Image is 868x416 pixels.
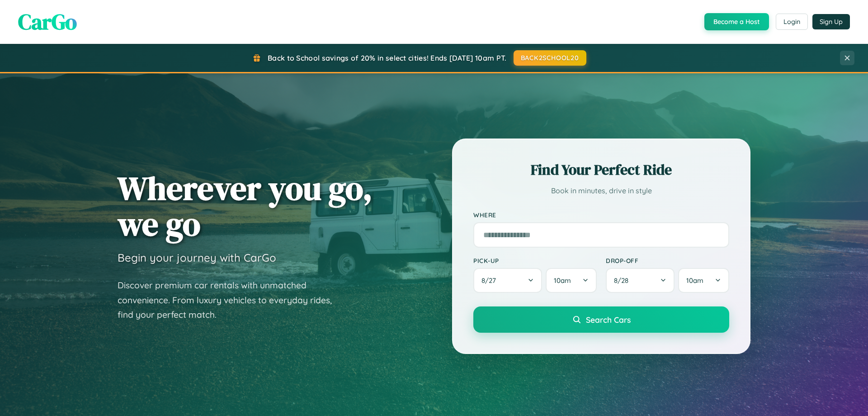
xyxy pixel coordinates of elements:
p: Book in minutes, drive in style [473,184,729,197]
h2: Find Your Perfect Ride [473,160,729,180]
button: Login [776,14,808,30]
span: 10am [686,276,703,285]
h3: Begin your journey with CarGo [118,251,276,264]
button: Become a Host [704,13,769,30]
button: BACK2SCHOOL20 [514,50,586,66]
label: Drop-off [606,257,729,264]
label: Where [473,211,729,219]
button: Sign Up [812,14,850,29]
button: 8/27 [473,268,542,293]
h1: Wherever you go, we go [118,170,373,242]
button: 8/28 [606,268,675,293]
span: 8 / 27 [481,276,500,285]
label: Pick-up [473,257,597,264]
span: Back to School savings of 20% in select cities! Ends [DATE] 10am PT. [268,53,506,62]
button: 10am [678,268,729,293]
span: CarGo [18,7,77,37]
span: 10am [554,276,571,285]
button: 10am [546,268,597,293]
span: 8 / 28 [614,276,633,285]
span: Search Cars [586,315,631,325]
p: Discover premium car rentals with unmatched convenience. From luxury vehicles to everyday rides, ... [118,278,344,322]
button: Search Cars [473,306,729,333]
